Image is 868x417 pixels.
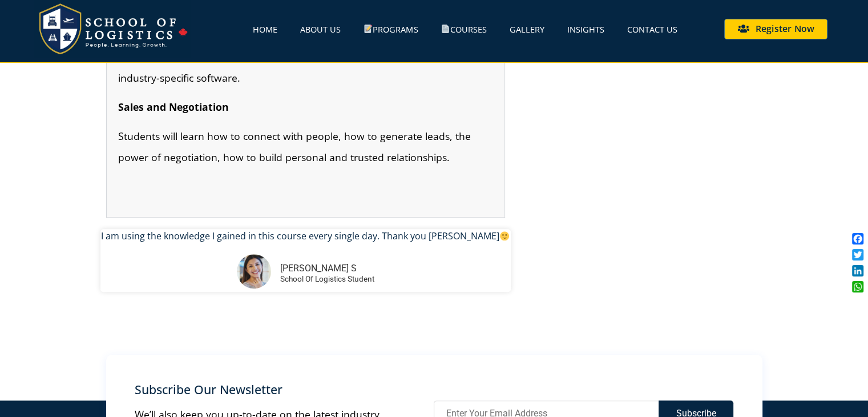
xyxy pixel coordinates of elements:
[510,16,544,42] a: Gallery
[850,231,866,247] a: Facebook
[118,126,494,168] p: Students will learn how to connect with people, how to generate leads, the power of negotiation, ...
[364,25,373,33] img: 📝
[135,383,389,395] h3: Subscribe Our Newsletter
[627,16,677,42] a: Contact Us
[724,19,827,39] a: Register Now
[567,16,604,42] a: Insights
[850,263,866,279] a: LinkedIn
[280,262,374,275] div: [PERSON_NAME] S
[850,279,866,295] a: WhatsApp
[191,16,677,42] nav: Menu
[364,16,418,42] a: Programs
[756,25,814,34] span: Register Now
[300,16,341,42] a: About Us
[500,231,509,240] img: 🙂
[100,229,511,243] div: I am using the knowledge I gained in this course every single day. Thank you [PERSON_NAME]
[850,247,866,263] a: Twitter
[280,275,374,283] div: School Of Logistics Student
[441,16,487,42] a: Courses
[253,16,277,42] a: Home
[118,100,229,114] strong: Sales and Negotiation
[441,25,450,33] img: 📄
